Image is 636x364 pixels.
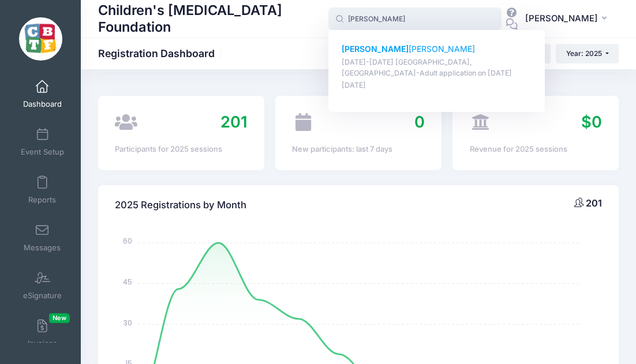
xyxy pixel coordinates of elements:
a: Messages [15,217,70,258]
span: Invoices [28,339,57,348]
button: [PERSON_NAME] [518,6,619,32]
span: Messages [24,243,61,253]
span: Year: 2025 [566,49,602,58]
tspan: 60 [124,236,133,246]
h1: Registration Dashboard [98,47,225,59]
div: Participants for 2025 sessions [115,144,247,155]
button: Year: 2025 [556,44,619,63]
span: Reports [28,195,56,205]
span: 201 [220,112,247,132]
span: $0 [581,112,602,132]
span: New [49,313,70,323]
span: Dashboard [23,99,62,109]
p: [DATE]-[DATE] [GEOGRAPHIC_DATA], [GEOGRAPHIC_DATA]-Adult application on [DATE] [342,57,532,78]
a: Event Setup [15,122,70,162]
input: Search by First Name, Last Name, or Email... [328,7,502,31]
a: Dashboard [15,74,70,114]
strong: [PERSON_NAME] [342,44,409,54]
span: Event Setup [21,147,64,157]
h4: 2025 Registrations by Month [115,189,246,222]
img: Children's Brain Tumor Foundation [19,17,62,61]
span: [PERSON_NAME] [525,12,598,25]
tspan: 45 [124,277,133,287]
span: 201 [586,197,602,209]
p: [DATE] [342,80,532,91]
a: eSignature [15,265,70,306]
p: [PERSON_NAME] [342,43,532,55]
tspan: 30 [124,317,133,327]
div: Revenue for 2025 sessions [470,144,602,155]
span: eSignature [23,291,62,301]
div: New participants: last 7 days [292,144,424,155]
a: Reports [15,170,70,210]
h1: Children's [MEDICAL_DATA] Foundation [98,1,328,37]
span: 0 [414,112,425,132]
a: InvoicesNew [15,313,70,354]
